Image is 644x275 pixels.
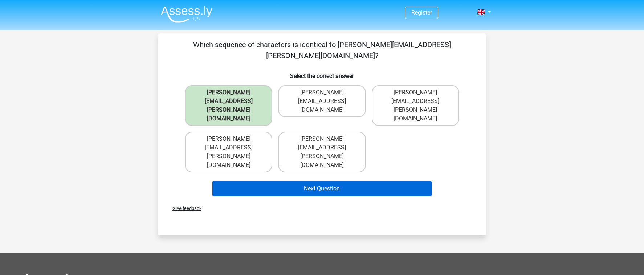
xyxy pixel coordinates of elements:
span: Give feedback [167,206,201,211]
label: [PERSON_NAME][EMAIL_ADDRESS][PERSON_NAME][DOMAIN_NAME] [372,85,459,126]
label: [PERSON_NAME][EMAIL_ADDRESS][PERSON_NAME][DOMAIN_NAME] [185,132,272,172]
p: Which sequence of characters is identical to [PERSON_NAME][EMAIL_ADDRESS][PERSON_NAME][DOMAIN_NAME]? [170,39,474,61]
a: Register [411,9,432,16]
label: [PERSON_NAME][EMAIL_ADDRESS][PERSON_NAME][DOMAIN_NAME] [185,85,272,126]
label: [PERSON_NAME][EMAIL_ADDRESS][DOMAIN_NAME] [278,85,366,117]
img: Assessly [161,6,212,23]
button: Next Question [212,181,432,196]
label: [PERSON_NAME][EMAIL_ADDRESS][PERSON_NAME][DOMAIN_NAME] [278,132,366,172]
h6: Select the correct answer [170,67,474,79]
